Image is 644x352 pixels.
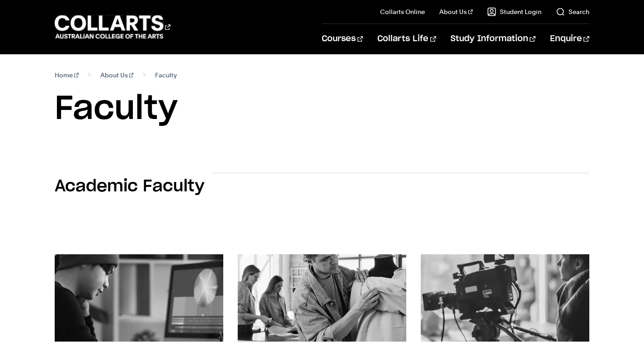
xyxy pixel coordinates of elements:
[439,7,473,16] a: About Us
[380,7,425,16] a: Collarts Online
[556,7,589,16] a: Search
[377,24,436,54] a: Collarts Life
[550,24,589,54] a: Enquire
[100,69,134,81] a: About Us
[487,7,541,16] a: Student Login
[55,69,79,81] a: Home
[322,24,363,54] a: Courses
[55,89,589,129] h1: Faculty
[55,14,170,40] div: Go to homepage
[155,69,177,81] span: Faculty
[55,176,204,196] h2: Academic Faculty
[451,24,536,54] a: Study Information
